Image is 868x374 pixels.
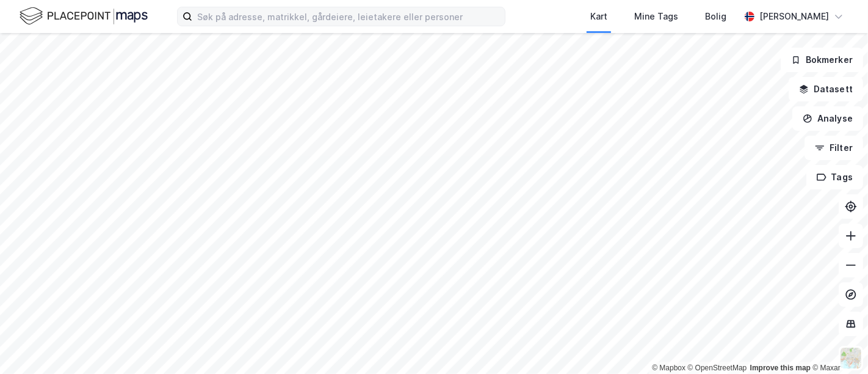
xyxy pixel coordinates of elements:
button: Datasett [789,77,863,101]
button: Tags [806,165,863,189]
input: Søk på adresse, matrikkel, gårdeiere, leietakere eller personer [192,7,505,26]
div: Bolig [705,9,726,24]
iframe: Chat Widget [807,315,868,374]
div: Kart [590,9,607,24]
button: Bokmerker [781,48,863,72]
button: Filter [805,136,863,160]
a: Improve this map [750,364,811,372]
div: Mine Tags [634,9,678,24]
a: OpenStreetMap [688,364,747,372]
div: [PERSON_NAME] [759,9,829,24]
a: Mapbox [652,364,685,372]
button: Analyse [792,106,863,131]
img: logo.f888ab2527a4732fd821a326f86c7f29.svg [20,5,148,27]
